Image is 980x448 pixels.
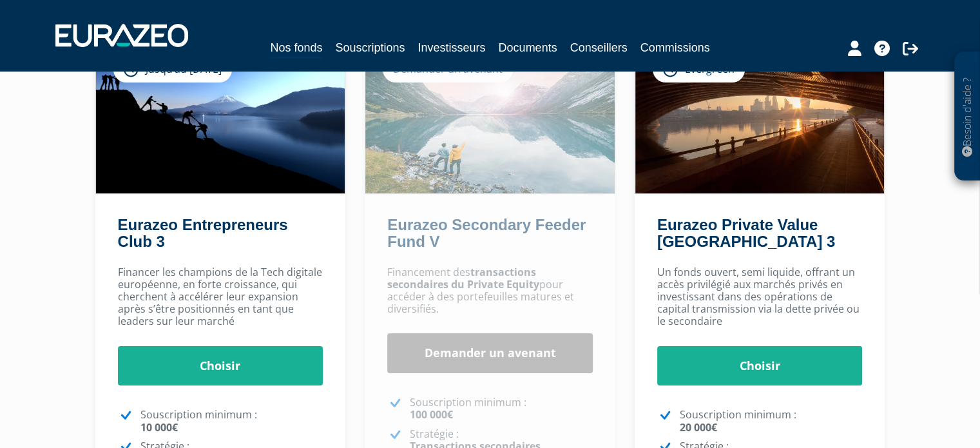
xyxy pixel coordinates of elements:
a: Demander un avenant [387,333,593,373]
p: Souscription minimum : [410,396,593,421]
img: Eurazeo Private Value Europe 3 [635,43,885,193]
a: Investisseurs [418,39,485,57]
p: Financement des pour accéder à des portefeuilles matures et diversifiés. [387,266,593,316]
strong: 100 000€ [410,407,453,422]
a: Commissions [640,39,710,57]
strong: 10 000€ [140,420,178,434]
p: Un fonds ouvert, semi liquide, offrant un accès privilégié aux marchés privés en investissant dan... [657,266,863,328]
img: 1732889491-logotype_eurazeo_blanc_rvb.png [55,24,188,47]
a: Eurazeo Secondary Feeder Fund V [387,216,586,250]
strong: transactions secondaires du Private Equity [387,265,539,291]
a: Documents [499,39,557,57]
p: Souscription minimum : [680,409,863,433]
img: Eurazeo Secondary Feeder Fund V [365,43,615,193]
a: Conseillers [570,39,628,57]
p: Besoin d'aide ? [960,59,975,175]
p: Financer les champions de la Tech digitale européenne, en forte croissance, qui cherchent à accél... [118,266,323,328]
p: Souscription minimum : [140,409,323,433]
a: Nos fonds [270,39,322,59]
a: Eurazeo Entrepreneurs Club 3 [118,216,288,250]
a: Eurazeo Private Value [GEOGRAPHIC_DATA] 3 [657,216,835,250]
a: Souscriptions [335,39,405,57]
strong: 20 000€ [680,420,717,434]
a: Choisir [657,346,863,386]
img: Eurazeo Entrepreneurs Club 3 [96,43,345,193]
a: Choisir [118,346,323,386]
